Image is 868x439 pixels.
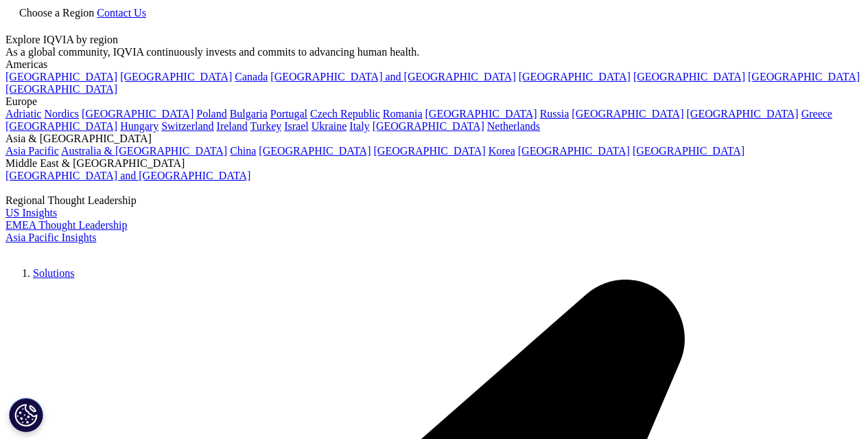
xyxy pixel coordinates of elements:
div: Asia & [GEOGRAPHIC_DATA] [5,133,863,145]
a: Russia [540,108,570,120]
a: [GEOGRAPHIC_DATA] [373,120,484,132]
a: Adriatic [5,108,41,120]
a: Korea [489,145,515,157]
a: [GEOGRAPHIC_DATA] and [GEOGRAPHIC_DATA] [5,170,250,181]
a: Romania [383,108,423,120]
a: Australia & [GEOGRAPHIC_DATA] [61,145,227,157]
a: [GEOGRAPHIC_DATA] [82,108,193,120]
a: Greece [801,108,832,120]
a: [GEOGRAPHIC_DATA] [5,83,117,95]
a: Ukraine [312,120,347,132]
a: Czech Republic [310,108,380,120]
a: Contact Us [97,7,146,19]
a: [GEOGRAPHIC_DATA] [519,71,631,82]
a: Canada [235,71,268,82]
a: [GEOGRAPHIC_DATA] [259,145,371,157]
a: Italy [349,120,369,132]
div: Explore IQVIA by region [5,34,863,46]
a: Solutions [33,267,74,279]
a: EMEA Thought Leadership [5,219,127,231]
a: Hungary [120,120,159,132]
a: China [230,145,256,157]
a: Asia Pacific Insights [5,232,96,243]
a: US Insights [5,207,57,218]
div: Americas [5,58,863,71]
button: Cookies Settings [9,398,43,432]
a: [GEOGRAPHIC_DATA] [5,71,117,82]
a: [GEOGRAPHIC_DATA] [572,108,683,120]
a: Asia Pacific [5,145,59,157]
a: [GEOGRAPHIC_DATA] [748,71,860,82]
a: Portugal [270,108,307,120]
a: Ireland [217,120,248,132]
a: Turkey [250,120,282,132]
a: Bulgaria [230,108,268,120]
a: [GEOGRAPHIC_DATA] [120,71,232,82]
a: [GEOGRAPHIC_DATA] [518,145,630,157]
a: Switzerland [161,120,213,132]
span: Choose a Region [19,7,94,19]
a: [GEOGRAPHIC_DATA] and [GEOGRAPHIC_DATA] [270,71,515,82]
a: [GEOGRAPHIC_DATA] [687,108,799,120]
a: [GEOGRAPHIC_DATA] [374,145,486,157]
a: [GEOGRAPHIC_DATA] [633,145,744,157]
a: [GEOGRAPHIC_DATA] [425,108,537,120]
a: Netherlands [487,120,540,132]
a: [GEOGRAPHIC_DATA] [633,71,745,82]
div: Europe [5,95,863,108]
div: Middle East & [GEOGRAPHIC_DATA] [5,157,863,170]
div: As a global community, IQVIA continuously invests and commits to advancing human health. [5,46,863,58]
a: Israel [284,120,309,132]
a: Poland [196,108,226,120]
a: Nordics [44,108,79,120]
div: Regional Thought Leadership [5,194,863,207]
a: [GEOGRAPHIC_DATA] [5,120,117,132]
